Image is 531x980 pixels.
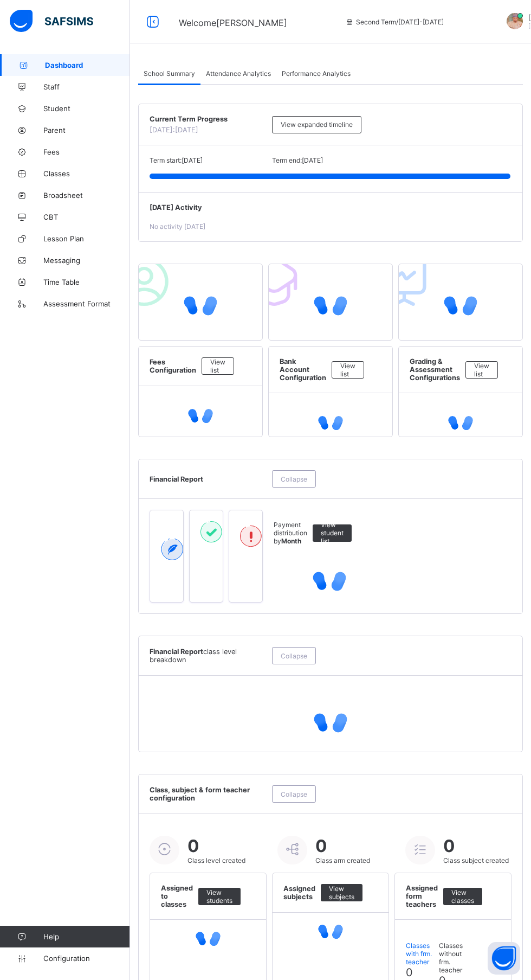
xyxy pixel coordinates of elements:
[150,126,198,134] span: [DATE]: [DATE]
[43,104,130,113] span: Student
[274,521,307,545] span: Payment distribution by
[240,526,262,547] img: outstanding-1.146d663e52f09953f639664a84e30106.svg
[439,941,467,974] span: Classes without frm. teacher
[43,82,130,91] span: Staff
[161,539,184,560] img: expected-2.4343d3e9d0c965b919479240f3db56ac.svg
[210,358,225,374] span: View list
[43,954,129,963] span: Configuration
[150,475,267,483] span: Financial Report
[43,148,130,156] span: Fees
[283,885,315,901] span: Assigned subjects
[43,932,129,941] span: Help
[443,836,509,856] span: 0
[150,648,267,664] span: Financial Report
[200,521,222,543] img: paid-1.3eb1404cbcb1d3b736510a26bbfa3ccb.svg
[43,126,130,134] span: Parent
[161,884,193,908] span: Assigned to classes
[150,156,203,164] span: Term start: [DATE]
[282,69,351,78] span: Performance Analytics
[474,362,489,378] span: View list
[187,856,245,864] span: Class level created
[43,169,130,178] span: Classes
[43,256,130,265] span: Messaging
[281,790,307,798] span: Collapse
[281,120,353,129] span: View expanded timeline
[443,856,509,864] span: Class subject created
[144,69,195,78] span: School Summary
[281,537,301,545] b: Month
[206,888,232,905] span: View students
[150,222,205,230] span: No activity [DATE]
[43,234,130,243] span: Lesson Plan
[179,17,287,28] span: Welcome [PERSON_NAME]
[150,358,196,374] span: Fees Configuration
[150,115,267,123] span: Current Term Progress
[43,278,130,286] span: Time Table
[272,156,323,164] span: Term end: [DATE]
[315,836,370,856] span: 0
[10,10,93,33] img: safsims
[321,521,344,545] span: View student list
[206,69,271,78] span: Attendance Analytics
[43,191,130,200] span: Broadsheet
[406,966,413,979] span: 0
[315,856,370,864] span: Class arm created
[410,357,460,382] span: Grading & Assessment Configurations
[340,362,355,378] span: View list
[43,299,130,308] span: Assessment Format
[187,836,245,856] span: 0
[150,786,267,802] span: Class, subject & form teacher configuration
[281,652,307,660] span: Collapse
[329,885,354,901] span: View subjects
[406,884,438,908] span: Assigned form teachers
[451,888,474,905] span: View classes
[150,203,511,212] span: [DATE] Activity
[280,357,326,382] span: Bank Account Configuration
[45,61,130,69] span: Dashboard
[43,213,130,221] span: CBT
[488,942,520,975] button: Open asap
[345,18,444,26] span: session/term information
[150,648,237,664] span: class level breakdown
[281,475,307,483] span: Collapse
[406,941,433,966] span: Classes with frm. teacher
